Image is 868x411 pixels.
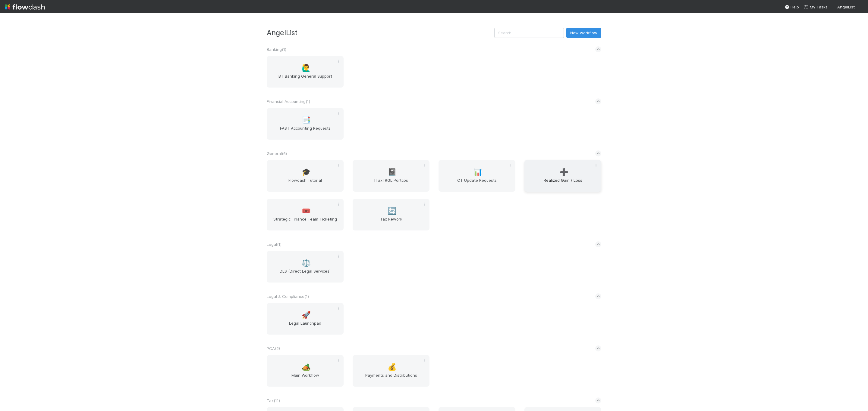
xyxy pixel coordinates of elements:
a: 💰Payments and Distributions [353,355,429,387]
span: 🚀 [302,311,311,319]
input: Search... [494,28,564,38]
span: Tax ( 11 ) [267,398,280,403]
span: Financial Accounting ( 1 ) [267,99,310,104]
span: 🎟️ [302,207,311,215]
span: ➕ [559,168,568,176]
span: BT Banking General Support [269,73,341,85]
span: Payments and Distributions [355,372,427,384]
span: [Tax] RGL Portcos [355,177,427,189]
span: AngelList [837,5,855,9]
span: 🔄 [388,207,397,215]
img: logo-inverted-e16ddd16eac7371096b0.svg [5,2,45,12]
span: Legal & Compliance ( 1 ) [267,294,309,299]
a: ➕Realized Gain / Loss [524,160,601,192]
img: avatar_bc42736a-3f00-4d10-a11d-d22e63cdc729.png [857,4,863,10]
a: 🚀Legal Launchpad [267,303,344,335]
span: 🏕️ [302,363,311,371]
a: My Tasks [804,4,828,10]
span: Strategic Finance Team Ticketing [269,216,341,228]
span: General ( 6 ) [267,151,287,156]
span: Realized Gain / Loss [527,177,599,189]
div: Help [785,4,799,10]
span: Tax Rework [355,216,427,228]
a: 🔄Tax Rework [353,199,429,230]
a: 📑FAST Accounting Requests [267,108,344,140]
span: 💰 [388,363,397,371]
a: 🏕️Main Workflow [267,355,344,387]
span: PCA ( 2 ) [267,346,280,351]
span: FAST Accounting Requests [269,125,341,137]
span: DLS (Direct Legal Services) [269,268,341,280]
span: 🎓 [302,168,311,176]
span: Banking ( 1 ) [267,47,286,52]
span: 📑 [302,116,311,124]
a: 📊CT Update Requests [439,160,515,192]
a: 🙋‍♂️BT Banking General Support [267,56,344,88]
h3: AngelList [267,29,494,37]
a: ⚖️DLS (Direct Legal Services) [267,251,344,283]
span: ⚖️ [302,259,311,267]
span: CT Update Requests [441,177,513,189]
span: 📓 [388,168,397,176]
span: 📊 [473,168,483,176]
a: 🎓Flowdash Tutorial [267,160,344,192]
span: Main Workflow [269,372,341,384]
a: 📓[Tax] RGL Portcos [353,160,429,192]
span: 🙋‍♂️ [302,64,311,72]
span: Flowdash Tutorial [269,177,341,189]
span: Legal Launchpad [269,320,341,332]
span: My Tasks [804,5,828,9]
button: New workflow [566,28,601,38]
a: 🎟️Strategic Finance Team Ticketing [267,199,344,230]
span: Legal ( 1 ) [267,242,281,247]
